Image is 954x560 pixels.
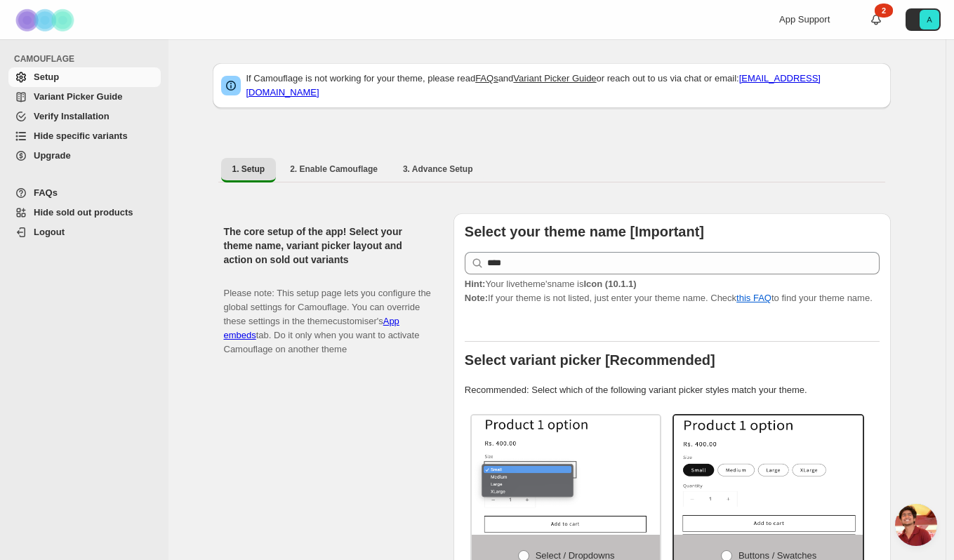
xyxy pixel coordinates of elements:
[232,164,265,175] span: 1. Setup
[475,73,498,84] a: FAQs
[246,72,882,100] p: If Camouflage is not working for your theme, please read and or reach out to us via chat or email:
[8,107,161,126] a: Verify Installation
[34,91,122,102] span: Variant Picker Guide
[674,415,863,535] img: Buttons / Swatches
[465,352,715,368] b: Select variant picker [Recommended]
[513,73,596,84] a: Variant Picker Guide
[403,164,473,175] span: 3. Advance Setup
[34,72,59,82] span: Setup
[34,111,110,121] span: Verify Installation
[34,150,71,161] span: Upgrade
[8,146,161,166] a: Upgrade
[465,277,880,305] p: If your theme is not listed, just enter your theme name. Check to find your theme name.
[11,1,81,39] img: Camouflage
[34,187,58,198] span: FAQs
[8,203,161,222] a: Hide sold out products
[583,279,636,289] strong: Icon (10.1.1)
[906,8,941,31] button: Avatar with initials A
[34,227,65,237] span: Logout
[736,293,771,303] a: this FAQ
[465,383,880,397] p: Recommended: Select which of the following variant picker styles match your theme.
[465,279,637,289] span: Your live theme's name is
[920,10,939,29] span: Avatar with initials A
[895,504,937,546] div: Open chat
[779,14,830,25] span: App Support
[875,4,893,18] div: 2
[465,224,704,239] b: Select your theme name [Important]
[8,126,161,146] a: Hide specific variants
[8,222,161,242] a: Logout
[465,279,486,289] strong: Hint:
[472,415,661,535] img: Select / Dropdowns
[8,87,161,107] a: Variant Picker Guide
[8,183,161,203] a: FAQs
[8,67,161,87] a: Setup
[927,15,932,24] text: A
[869,13,883,27] a: 2
[224,225,431,267] h2: The core setup of the app! Select your theme name, variant picker layout and action on sold out v...
[224,272,431,356] p: Please note: This setup page lets you configure the global settings for Camouflage. You can overr...
[14,53,161,65] span: CAMOUFLAGE
[290,164,378,175] span: 2. Enable Camouflage
[465,293,488,303] strong: Note:
[34,131,128,141] span: Hide specific variants
[34,207,133,218] span: Hide sold out products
